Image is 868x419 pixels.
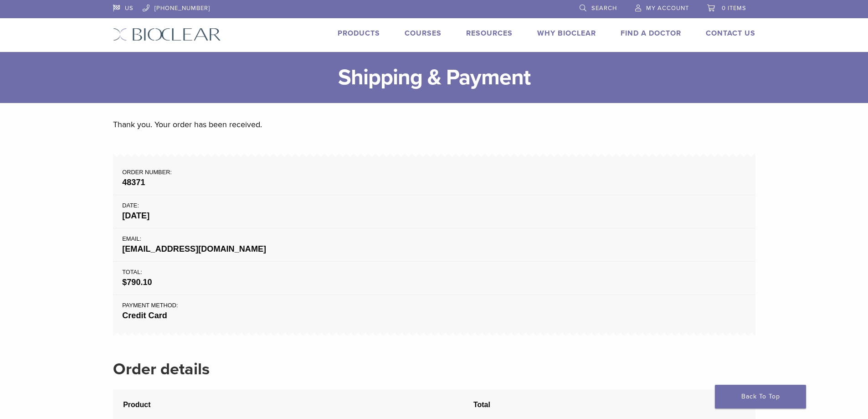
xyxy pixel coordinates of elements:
[122,278,127,287] span: $
[715,385,806,409] a: Back To Top
[466,29,513,38] a: Resources
[537,29,596,38] a: Why Bioclear
[122,243,746,255] strong: [EMAIL_ADDRESS][DOMAIN_NAME]
[113,358,755,380] h2: Order details
[113,228,755,262] li: Email:
[113,295,755,331] li: Payment method:
[591,5,617,12] span: Search
[621,29,681,38] a: Find A Doctor
[113,262,755,295] li: Total:
[722,5,746,12] span: 0 items
[338,29,380,38] a: Products
[113,158,755,195] li: Order number:
[113,195,755,228] li: Date:
[706,29,755,38] a: Contact Us
[122,310,746,322] strong: Credit Card
[122,210,746,222] strong: [DATE]
[646,5,689,12] span: My Account
[122,176,746,189] strong: 48371
[113,118,755,131] p: Thank you. Your order has been received.
[113,28,221,41] img: Bioclear
[405,29,442,38] a: Courses
[122,278,152,287] bdi: 790.10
